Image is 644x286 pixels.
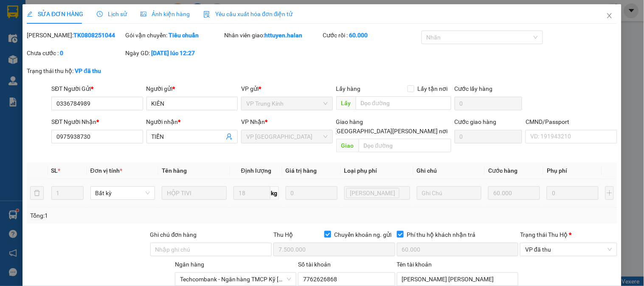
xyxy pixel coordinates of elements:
input: Dọc đường [356,96,451,110]
span: Lịch sử [97,11,127,17]
span: Techcombank - Ngân hàng TMCP Kỹ thương Việt Nam [180,273,292,286]
input: Cước giao hàng [455,130,523,143]
div: Tổng: 1 [30,211,249,220]
b: 0 [60,50,63,56]
span: [PERSON_NAME] [350,188,396,198]
label: Cước lấy hàng [455,85,493,92]
div: Trạng thái thu hộ: [27,66,149,76]
span: Cước hàng [488,167,517,174]
div: VP gửi [241,84,332,93]
span: picture [141,11,146,17]
span: Lấy [336,96,356,110]
label: Số tài khoản [298,261,331,268]
input: Ghi Chú [417,186,482,200]
span: Ảnh kiện hàng [141,11,190,17]
div: [PERSON_NAME]: [27,31,124,40]
span: VP Nhận [241,118,265,125]
b: TK0808251044 [73,32,115,39]
div: Chưa cước : [27,48,124,58]
div: Nhân viên giao: [224,31,321,40]
div: CMND/Passport [526,117,617,126]
span: SỬA ĐƠN HÀNG [27,11,83,17]
span: clock-circle [97,11,103,17]
span: close [606,12,613,19]
span: VP đã thu [525,243,612,256]
span: Yêu cầu xuất hóa đơn điện tử [203,11,293,17]
input: Số tài khoản [298,272,395,286]
input: Ghi chú đơn hàng [150,243,272,256]
th: Ghi chú [413,163,485,179]
b: [DATE] lúc 12:27 [152,50,195,56]
span: Lưu kho [346,188,399,198]
span: VP Bắc Sơn [246,130,327,143]
th: Loại phụ phí [341,163,413,179]
span: Phụ phí [547,167,567,174]
span: Giao [336,139,359,152]
img: icon [203,11,210,18]
div: Ngày GD: [126,48,222,58]
label: Ngân hàng [175,261,204,268]
button: Close [598,4,622,28]
div: Người nhận [146,117,238,126]
label: Tên tài khoản [397,261,432,268]
span: edit [27,11,33,17]
input: Cước lấy hàng [455,97,523,110]
span: Phí thu hộ khách nhận trả [404,230,479,239]
span: Lấy tận nơi [414,84,451,93]
b: Tiêu chuẩn [169,32,199,39]
div: SĐT Người Gửi [51,84,143,93]
div: SĐT Người Nhận [51,117,143,126]
span: Chuyển khoản ng. gửi [331,230,395,239]
span: [GEOGRAPHIC_DATA][PERSON_NAME] nơi [332,126,451,136]
b: httuyen.halan [264,32,302,39]
label: Cước giao hàng [455,118,497,125]
label: Ghi chú đơn hàng [150,231,197,238]
b: VP đã thu [75,67,101,74]
span: Lấy hàng [336,85,361,92]
div: Trạng thái Thu Hộ [520,230,617,239]
button: delete [30,186,44,200]
input: VD: Bàn, Ghế [162,186,227,200]
span: VP Trung Kính [246,97,327,110]
span: Thu Hộ [273,231,293,238]
span: kg [270,186,279,200]
input: 0 [286,186,337,200]
span: user-add [226,133,233,140]
input: Dọc đường [359,139,451,152]
span: Giao hàng [336,118,363,125]
span: SL [51,167,58,174]
div: Gói vận chuyển: [126,31,222,40]
b: 60.000 [349,32,368,39]
div: Cước rồi : [323,31,419,40]
span: Giá trị hàng [286,167,317,174]
div: Người gửi [146,84,238,93]
span: Tên hàng [162,167,187,174]
span: Bất kỳ [96,187,150,199]
span: Đơn vị tính [90,167,122,174]
button: plus [605,186,614,200]
input: Tên tài khoản [397,272,519,286]
input: 0 [488,186,540,200]
span: Định lượng [241,167,271,174]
